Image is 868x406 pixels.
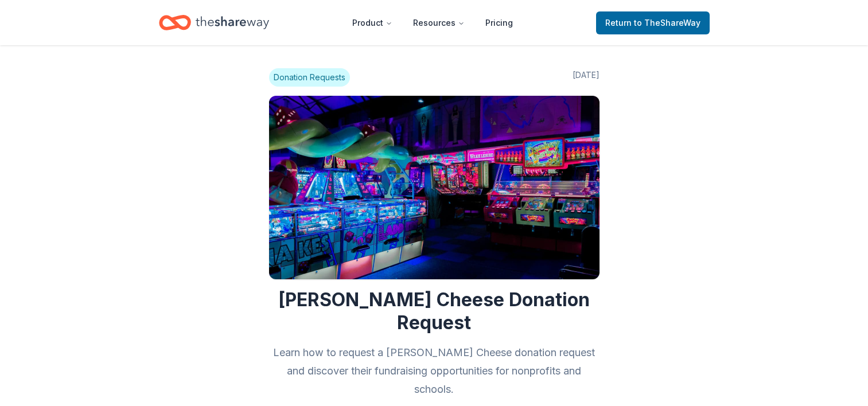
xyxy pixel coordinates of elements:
[634,18,700,28] span: to TheShareWay
[159,9,269,36] a: Home
[343,9,522,36] nav: Main
[573,68,600,87] span: [DATE]
[269,288,600,334] h1: [PERSON_NAME] Cheese Donation Request
[476,11,522,34] a: Pricing
[269,96,600,279] img: Image for Chuck E. Cheese Donation Request
[269,68,350,87] span: Donation Requests
[269,343,600,399] h2: Learn how to request a [PERSON_NAME] Cheese donation request and discover their fundraising oppor...
[404,11,474,34] button: Resources
[596,11,710,34] a: Returnto TheShareWay
[605,16,700,30] span: Return
[343,11,402,34] button: Product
